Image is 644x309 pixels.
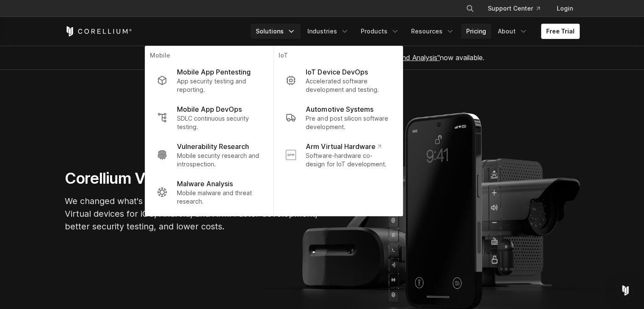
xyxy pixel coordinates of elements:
[251,24,580,39] div: Navigation Menu
[493,24,533,39] a: About
[462,1,478,16] button: Search
[150,174,268,211] a: Malware Analysis Mobile malware and threat research.
[306,67,368,77] p: IoT Device DevOps
[177,141,249,152] p: Vulnerability Research
[177,189,261,206] p: Mobile malware and threat research.
[150,99,268,136] a: Mobile App DevOps SDLC continuous security testing.
[150,62,268,99] a: Mobile App Pentesting App security testing and reporting.
[306,104,373,114] p: Automotive Systems
[279,99,397,136] a: Automotive Systems Pre and post silicon software development.
[306,152,390,168] p: Software-hardware co-design for IoT development.
[65,195,319,233] p: We changed what's possible, so you can build what's next. Virtual devices for iOS, Android, and A...
[306,114,390,131] p: Pre and post silicon software development.
[150,51,268,62] p: Mobile
[461,24,491,39] a: Pricing
[65,169,319,188] h1: Corellium Virtual Hardware
[550,1,580,16] a: Login
[177,104,242,114] p: Mobile App DevOps
[279,62,397,99] a: IoT Device DevOps Accelerated software development and testing.
[306,77,390,94] p: Accelerated software development and testing.
[615,280,636,301] div: Open Intercom Messenger
[481,1,547,16] a: Support Center
[177,179,233,189] p: Malware Analysis
[177,77,261,94] p: App security testing and reporting.
[306,141,381,152] p: Arm Virtual Hardware
[177,67,251,77] p: Mobile App Pentesting
[279,51,397,62] p: IoT
[456,1,580,16] div: Navigation Menu
[251,24,301,39] a: Solutions
[279,136,397,174] a: Arm Virtual Hardware Software-hardware co-design for IoT development.
[177,152,261,168] p: Mobile security research and introspection.
[150,136,268,174] a: Vulnerability Research Mobile security research and introspection.
[541,24,580,39] a: Free Trial
[302,24,354,39] a: Industries
[356,24,404,39] a: Products
[177,114,261,131] p: SDLC continuous security testing.
[65,26,132,36] a: Corellium Home
[406,24,459,39] a: Resources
